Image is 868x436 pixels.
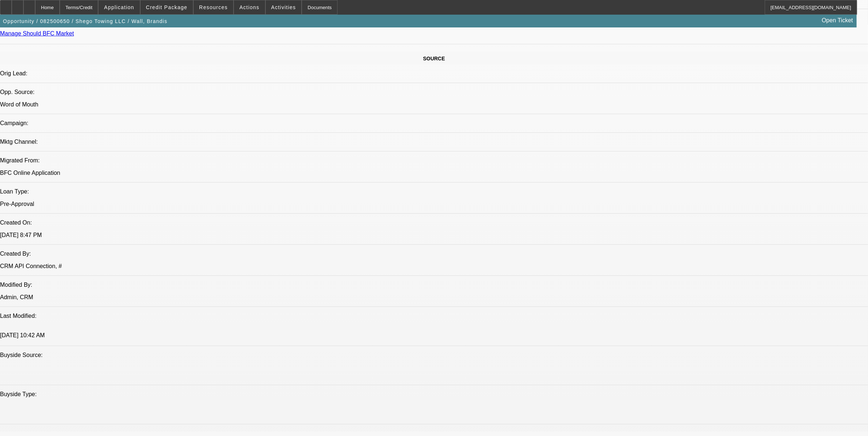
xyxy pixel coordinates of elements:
span: Resources [199,4,228,10]
button: Activities [266,0,302,14]
span: Activities [271,4,296,10]
span: SOURCE [423,56,445,61]
button: Application [98,0,139,14]
button: Resources [194,0,233,14]
span: Actions [239,4,260,10]
button: Credit Package [141,0,193,14]
span: Credit Package [146,4,187,10]
button: Actions [234,0,265,14]
a: Open Ticket [819,14,856,27]
span: Opportunity / 082500650 / Shego Towing LLC / Wall, Brandis [3,18,167,24]
span: Application [104,4,134,10]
